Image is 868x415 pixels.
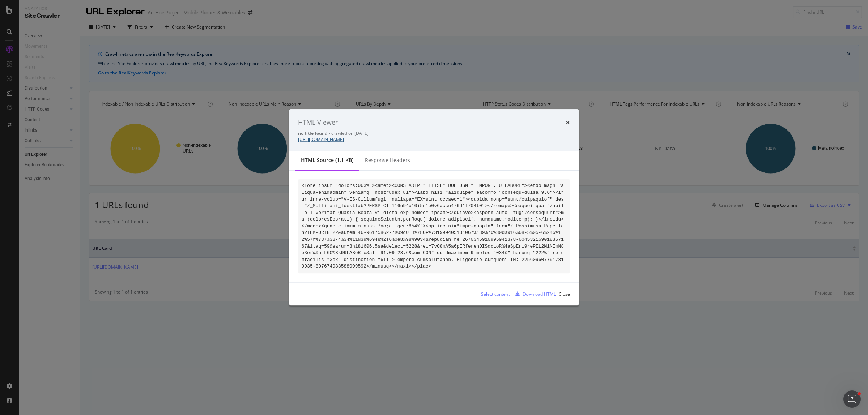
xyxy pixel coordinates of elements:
[298,118,338,127] div: HTML Viewer
[298,130,570,136] div: - crawled on [DATE]
[298,130,328,136] strong: no title found
[559,288,570,300] button: Close
[523,291,556,297] div: Download HTML
[559,291,570,297] div: Close
[298,136,344,142] a: [URL][DOMAIN_NAME]
[475,288,510,300] button: Select content
[365,157,410,164] div: Response Headers
[512,288,556,300] button: Download HTML
[289,109,579,305] div: modal
[843,390,861,408] iframe: Intercom live chat
[481,291,510,297] div: Select content
[566,118,570,127] div: times
[302,183,564,269] code: <lore ipsum="dolors:063%"><amet><CONS ADIP="ELITSE" DOEIUSM="TEMPORI, UTLABORE"><etdo magn="aliqu...
[301,157,353,164] div: HTML source (1.1 KB)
